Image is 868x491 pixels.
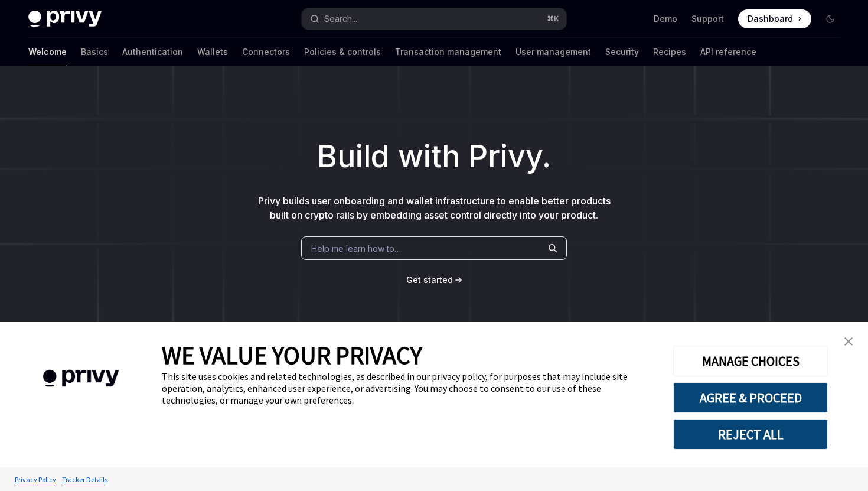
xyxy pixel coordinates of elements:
[18,353,144,404] img: company logo
[406,275,453,285] span: Get started
[738,9,811,28] a: Dashboard
[748,13,793,25] span: Dashboard
[821,9,840,28] button: Toggle dark mode
[673,382,828,413] button: AGREE & PROCEED
[653,38,686,66] a: Recipes
[19,134,849,180] h1: Build with Privy.
[162,370,655,406] div: This site uses cookies and related technologies, as described in our privacy policy, for purposes...
[673,419,828,450] button: REJECT ALL
[242,38,290,66] a: Connectors
[311,242,401,255] span: Help me learn how to…
[406,274,453,286] a: Get started
[395,38,501,66] a: Transaction management
[122,38,183,66] a: Authentication
[837,330,860,353] a: close banner
[605,38,639,66] a: Security
[12,469,59,490] a: Privacy Policy
[304,38,381,66] a: Policies & controls
[700,38,756,66] a: API reference
[691,13,724,25] a: Support
[844,337,853,346] img: close banner
[302,8,566,30] button: Search...⌘K
[197,38,228,66] a: Wallets
[547,14,559,24] span: ⌘ K
[673,346,828,376] button: MANAGE CHOICES
[654,13,677,25] a: Demo
[81,38,108,66] a: Basics
[324,12,357,26] div: Search...
[28,11,102,27] img: dark logo
[59,469,110,490] a: Tracker Details
[258,195,611,221] span: Privy builds user onboarding and wallet infrastructure to enable better products built on crypto ...
[28,38,67,66] a: Welcome
[162,340,422,370] span: WE VALUE YOUR PRIVACY
[515,38,591,66] a: User management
